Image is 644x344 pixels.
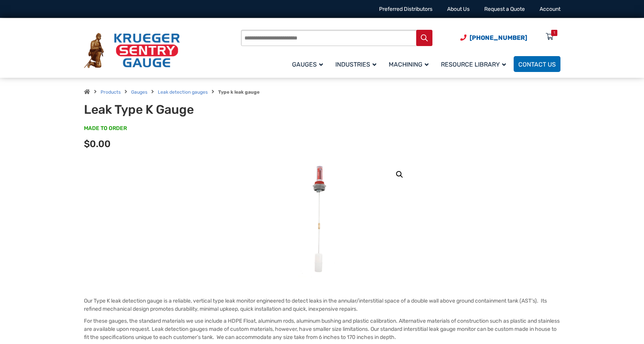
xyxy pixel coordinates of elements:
span: Gauges [292,61,323,68]
span: $0.00 [84,139,111,149]
a: About Us [447,6,470,12]
a: Machining [384,55,436,73]
a: Resource Library [436,55,514,73]
h1: Leak Type K Gauge [84,102,275,117]
a: Preferred Distributors [379,6,432,12]
a: Phone Number (920) 434-8860 [460,33,527,43]
a: Products [101,89,121,95]
span: Industries [335,61,376,68]
a: Gauges [287,55,331,73]
p: For these gauges, the standard materials we use include a HDPE Float, aluminum rods, aluminum bus... [84,317,560,341]
a: Gauges [131,89,147,95]
img: Leak Detection Gauge [298,161,346,277]
span: Contact Us [518,61,556,68]
img: Krueger Sentry Gauge [84,33,180,68]
div: 1 [553,30,555,36]
span: [PHONE_NUMBER] [470,34,527,41]
span: MADE TO ORDER [84,125,127,132]
p: Our Type K leak detection gauge is a reliable, vertical type leak monitor engineered to detect le... [84,297,560,313]
a: Leak detection gauges [158,89,208,95]
a: Request a Quote [484,6,525,12]
a: Contact Us [514,56,560,72]
a: View full-screen image gallery [393,168,407,181]
a: Account [540,6,560,12]
a: Industries [331,55,384,73]
span: Resource Library [441,61,506,68]
strong: Type k leak gauge [218,89,260,95]
span: Machining [389,61,429,68]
